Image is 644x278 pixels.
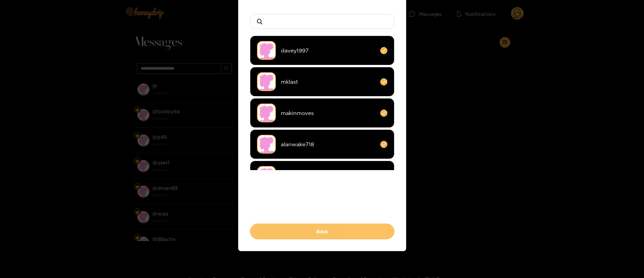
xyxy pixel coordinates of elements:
img: no-avatar.png [257,166,276,185]
span: alanwake718 [281,141,375,148]
img: no-avatar.png [257,72,276,91]
button: Back [250,224,394,239]
img: no-avatar.png [257,135,276,154]
img: no-avatar.png [257,41,276,60]
span: davey1997 [281,47,375,54]
span: makinmoves [281,109,375,117]
span: mklast [281,78,375,86]
img: no-avatar.png [257,104,276,122]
